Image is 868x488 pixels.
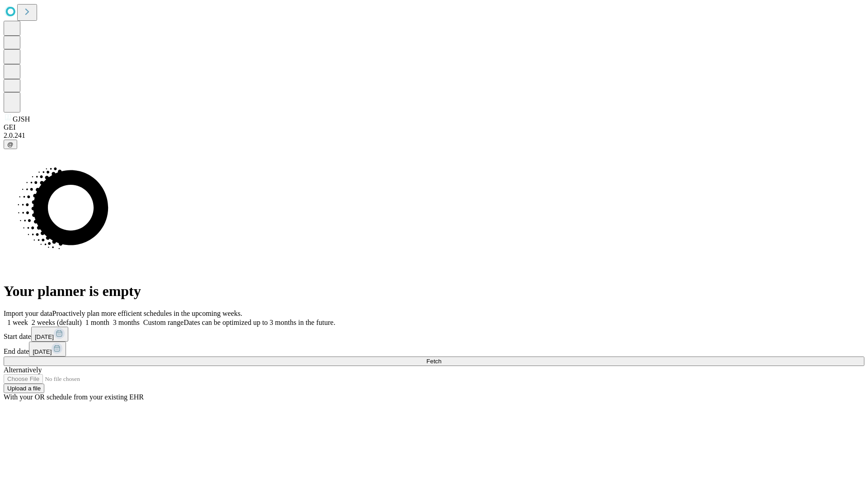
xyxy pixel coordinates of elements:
div: 2.0.241 [4,131,864,140]
span: @ [7,141,14,148]
span: Alternatively [4,366,42,374]
button: Fetch [4,357,864,366]
span: Custom range [143,319,184,326]
span: GJSH [13,115,30,123]
span: With your OR schedule from your existing EHR [4,393,144,401]
button: [DATE] [29,342,66,357]
button: Upload a file [4,384,44,393]
span: Dates can be optimized up to 3 months in the future. [184,319,335,326]
span: 2 weeks (default) [32,319,82,326]
span: Proactively plan more efficient schedules in the upcoming weeks. [52,310,242,317]
span: 1 month [85,319,109,326]
button: @ [4,140,17,149]
span: Import your data [4,310,52,317]
span: 3 months [113,319,140,326]
div: Start date [4,327,864,342]
div: End date [4,342,864,357]
div: GEI [4,123,864,131]
span: [DATE] [35,333,54,340]
span: Fetch [426,358,441,365]
button: [DATE] [31,327,68,342]
h1: Your planner is empty [4,283,864,300]
span: 1 week [7,319,28,326]
span: [DATE] [33,348,52,355]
